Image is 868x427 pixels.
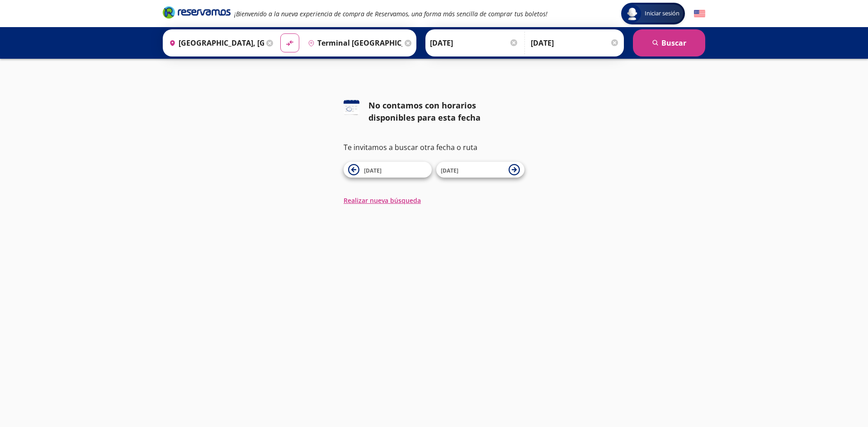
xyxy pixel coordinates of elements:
button: English [694,8,705,19]
button: [DATE] [344,162,432,178]
span: Iniciar sesión [641,9,683,18]
input: Buscar Origen [165,32,264,54]
input: Buscar Destino [304,32,403,54]
input: Opcional [531,32,619,54]
button: Buscar [633,29,705,56]
a: Brand Logo [163,5,231,22]
em: ¡Bienvenido a la nueva experiencia de compra de Reservamos, una forma más sencilla de comprar tus... [234,9,547,18]
input: Elegir Fecha [430,32,519,54]
span: [DATE] [364,167,382,174]
i: Brand Logo [163,5,231,19]
div: No contamos con horarios disponibles para esta fecha [368,99,524,124]
button: [DATE] [436,162,524,178]
span: [DATE] [441,167,458,174]
p: Te invitamos a buscar otra fecha o ruta [344,142,524,153]
button: Realizar nueva búsqueda [344,196,421,205]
